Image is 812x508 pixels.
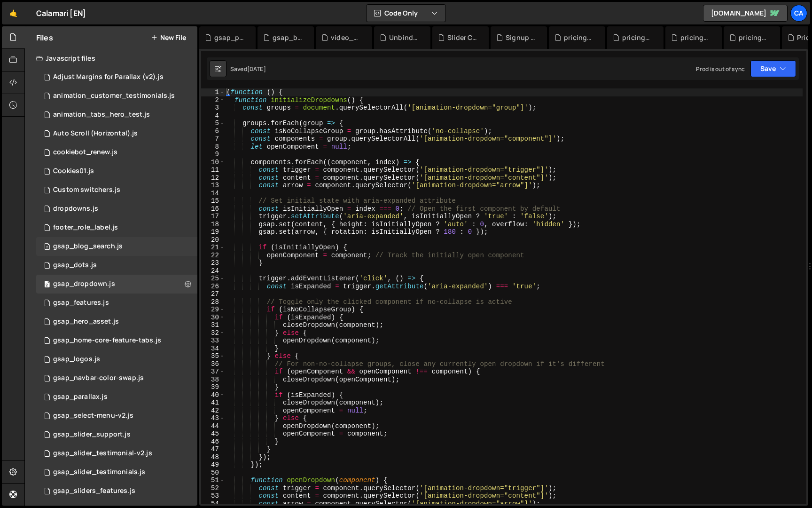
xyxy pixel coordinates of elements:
div: gsap_blog_search.js [273,33,303,42]
div: 2818/20966.js [36,105,197,124]
div: 52 [201,484,225,492]
div: 32 [201,329,225,337]
div: 2818/14190.js [36,463,197,482]
div: 43 [201,414,225,422]
div: gsap_slider_testimonials.js [53,468,145,476]
div: Unbind touch from sliders.js [389,33,419,42]
div: animation_customer_testimonials.js [53,92,175,100]
div: 2818/20132.js [36,331,197,350]
div: 8 [201,143,225,151]
span: 2 [44,244,50,251]
div: 46 [201,438,225,446]
div: 21 [201,244,225,252]
div: gsap_select-menu-v2.js [53,412,133,420]
div: 36 [201,360,225,368]
div: gsap_features.js [53,299,109,307]
div: Adjust Margins for Parallax (v2).js [53,73,164,81]
div: 4 [201,112,225,120]
div: 2818/14220.js [36,350,197,369]
div: gsap_slider_support.js [53,430,131,439]
a: 🤙 [2,2,25,24]
div: 6 [201,127,225,135]
div: 48 [201,453,225,461]
div: Saved [230,65,266,73]
div: 2818/15667.js [36,425,197,444]
div: 42 [201,407,225,415]
div: gsap_sliders_features.js [53,487,135,495]
div: 23 [201,259,225,267]
div: 31 [201,321,225,329]
div: Auto Scroll (Horizontal).js [53,129,138,138]
div: 39 [201,383,225,391]
div: 41 [201,399,225,407]
div: 44 [201,422,225,430]
div: 13 [201,182,225,190]
div: 50 [201,469,225,477]
div: 2818/18525.js [36,143,197,162]
button: New File [151,34,186,41]
div: 9 [201,151,225,159]
div: 24 [201,267,225,275]
div: 19 [201,228,225,236]
div: 17 [201,213,225,221]
div: Custom switchers.js [53,186,120,194]
div: 30 [201,314,225,322]
div: 16 [201,205,225,213]
div: dropdowns.js [53,205,98,213]
div: 2818/18172.js [36,87,197,105]
div: gsap_logos.js [53,355,100,364]
div: 2818/20407.js [36,256,197,275]
div: Slider Customers.js [447,33,477,42]
div: 54 [201,500,225,508]
button: Save [750,60,796,77]
div: 27 [201,290,225,298]
div: gsap_parallax.js [36,388,197,406]
div: 3 [201,104,225,112]
div: 28 [201,298,225,306]
div: 2818/46998.js [36,237,197,256]
div: 12 [201,174,225,182]
div: gsap_dots.js [53,261,97,270]
div: 2818/4789.js [36,199,197,218]
div: Calamari [EN] [36,8,86,19]
div: 11 [201,166,225,174]
div: 53 [201,492,225,500]
div: 26 [201,283,225,291]
div: gsap_blog_search.js [53,242,123,251]
h2: Files [36,32,53,43]
div: 2818/14186.js [36,369,197,388]
div: 15 [201,197,225,205]
div: 37 [201,368,225,376]
div: 2818/6726.js [36,124,197,143]
div: pricing_drawer_mobile.js [739,33,769,42]
div: pricing_show_features.js [564,33,594,42]
div: 18 [201,221,225,229]
div: 22 [201,252,225,260]
div: 40 [201,391,225,399]
div: Signup form.js [506,33,536,42]
div: 20 [201,236,225,244]
div: 38 [201,376,225,384]
div: 49 [201,461,225,469]
div: 2818/5802.js [36,181,197,199]
div: gsap_dropdown.js [53,280,115,288]
div: 51 [201,476,225,484]
div: 2818/13764.js [36,406,197,425]
div: 2818/15649.js [36,275,197,294]
div: 29 [201,306,225,314]
div: Javascript files [25,49,197,68]
div: 1 [201,88,225,96]
div: Ca [790,5,807,22]
div: animation_tabs_hero_test.js [53,111,150,119]
button: Code Only [367,5,445,22]
div: 10 [201,159,225,167]
div: Prod is out of sync [696,65,745,73]
div: gsap_parallax.js [53,393,108,401]
div: video_customers.js [331,33,361,42]
div: 33 [201,337,225,345]
span: 2 [44,281,50,289]
div: 35 [201,352,225,360]
div: 2818/15677.js [36,312,197,331]
div: 2 [201,96,225,104]
a: [DOMAIN_NAME] [703,5,788,22]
